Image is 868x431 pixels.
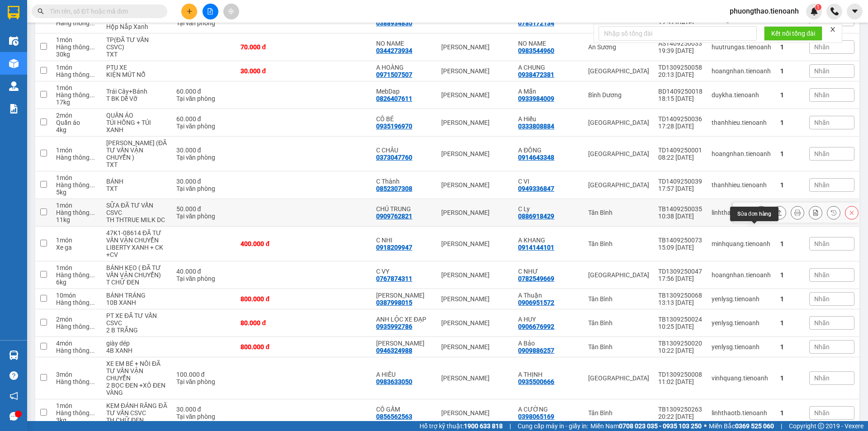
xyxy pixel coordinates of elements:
div: LIBERTY XANH + CK +CV [106,244,167,258]
div: 0935500666 [518,378,554,385]
div: 1 [780,374,800,382]
div: 0909886257 [518,347,554,354]
span: ... [90,19,95,27]
div: 2 B TRẮNG [106,327,167,334]
div: TP(ĐÃ TƯ VẤN CSVC) [106,36,167,51]
div: hoangnhan.tienoanh [712,271,771,279]
div: 0906676992 [518,323,554,330]
div: 50.000 đ [176,205,232,213]
div: Hàng thông thường [56,91,97,99]
div: C NHƯ [518,268,579,275]
span: plus [186,8,193,14]
div: [PERSON_NAME] [441,240,509,247]
div: 1 món [56,174,97,181]
div: thanhhieu.tienoanh [712,119,771,126]
div: A Hiếu [518,115,579,123]
div: 1 món [56,202,97,209]
span: ... [90,271,95,279]
div: 2 món [56,112,97,119]
div: Tân Bình [588,319,649,327]
div: TB1409250035 [658,205,703,213]
div: yenlysg.tienoanh [712,319,771,327]
div: T Không (ĐÃ TƯ VẤN VẬN CHUYỂN ) [106,139,167,161]
div: 0935992786 [376,323,412,330]
div: 60.000 đ [176,88,232,95]
div: Hàng thông thường [56,43,97,51]
span: notification [9,392,18,400]
div: 0886918429 [518,213,554,220]
span: Nhãn [814,181,830,189]
div: Tân Bình [588,409,649,417]
div: TD1409250036 [658,115,703,123]
div: 0373047760 [376,154,412,161]
div: 0388934830 [376,19,412,27]
div: 15:09 [DATE] [658,244,703,251]
div: TXT [106,51,167,58]
span: Nhãn [814,240,830,247]
div: [PERSON_NAME] [441,119,509,126]
div: 0344273934 [376,47,412,54]
span: Cung cấp máy in - giấy in: [518,421,588,431]
div: 800.000 đ [241,295,299,303]
div: Bình Dương [588,91,649,99]
div: 0983544960 [518,47,554,54]
input: Tìm tên, số ĐT hoặc mã đơn [50,6,156,16]
span: Nhãn [814,150,830,157]
div: hoangnhan.tienoanh [712,67,771,75]
div: 10B XANH [106,299,167,306]
span: search [38,8,44,14]
strong: 1900 633 818 [464,422,503,430]
span: close [830,26,836,33]
div: C VI [518,178,579,185]
span: ... [90,347,95,354]
div: CÔ BÉ [376,115,432,123]
div: [PERSON_NAME] [441,319,509,327]
div: 0387998015 [376,299,412,306]
div: NO NAME [518,40,579,47]
div: duykha.tienoanh [712,91,771,99]
div: Hàng thông thường [56,378,97,385]
span: Nhãn [814,343,830,350]
div: [PERSON_NAME] [441,209,509,216]
div: TÚI HỒNG + TÚI XANH [106,119,167,133]
div: vinhquang.tienoanh [712,374,771,382]
div: 4 món [56,340,97,347]
div: 1 [780,67,800,75]
div: TB1309250020 [658,340,703,347]
div: 0767874311 [376,275,412,282]
div: Tại văn phòng [176,213,232,220]
div: yenlysg.tienoanh [712,343,771,350]
span: Nhãn [814,374,830,382]
img: warehouse-icon [9,36,19,46]
span: | [509,421,511,431]
div: 1 món [56,84,97,91]
div: Trái Cây+Bánh [106,88,167,95]
div: Hàng thông thường [56,71,97,78]
div: CHÚ TRUNG [376,205,432,213]
div: 10:25 [DATE] [658,323,703,330]
div: A KHANG [518,237,579,244]
div: 10 món [56,292,97,299]
div: [PERSON_NAME] [441,374,509,382]
div: TH CHỮ ĐEN [106,417,167,424]
div: Tại văn phòng [176,275,232,282]
div: 10:22 [DATE] [658,347,703,354]
div: 3 món [56,371,97,378]
div: 30.000 đ [176,147,232,154]
button: aim [223,4,239,19]
div: 1 [780,150,800,157]
img: warehouse-icon [9,59,19,68]
div: Tân Bình [588,240,649,247]
div: 70.000 đ [241,43,299,51]
img: icon-new-feature [810,7,818,15]
div: Quần áo [56,119,97,126]
div: PTU XE [106,64,167,71]
span: Nhãn [814,409,830,417]
div: 17:57 [DATE] [658,185,703,192]
div: Sửa đơn hàng [730,207,778,221]
div: Hàng thông thường [56,299,97,306]
div: TXT [106,185,167,192]
span: ... [90,409,95,417]
span: ... [90,299,95,306]
sup: 1 [815,4,821,10]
